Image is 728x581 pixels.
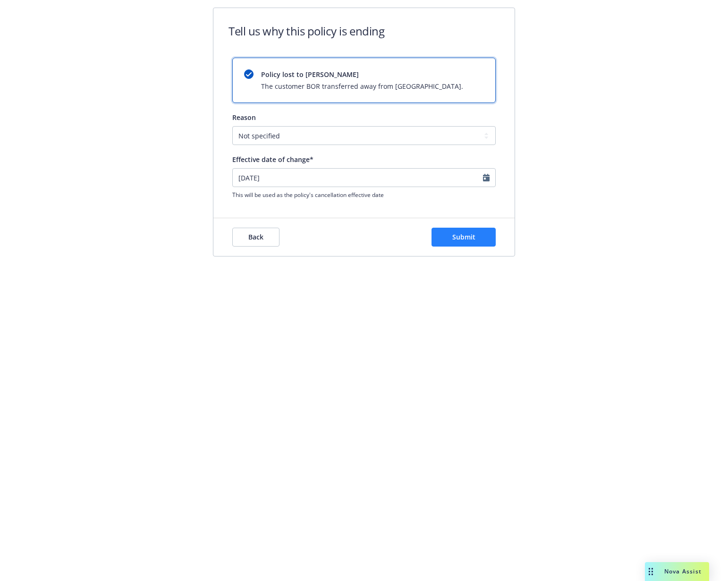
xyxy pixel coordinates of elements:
[645,562,709,581] button: Nova Assist
[232,228,279,247] button: Back
[232,191,496,199] span: This will be used as the policy's cancellation effective date
[261,69,463,79] span: Policy lost to [PERSON_NAME]
[645,562,657,581] div: Drag to move
[432,228,496,247] button: Submit
[248,232,263,241] span: Back
[232,155,313,164] span: Effective date of change*
[261,81,463,91] span: The customer BOR transferred away from [GEOGRAPHIC_DATA].
[229,23,384,39] h1: Tell us why this policy is ending
[664,567,702,575] span: Nova Assist
[232,113,256,122] span: Reason
[452,232,475,241] span: Submit
[232,168,496,187] input: YYYY-MM-DD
